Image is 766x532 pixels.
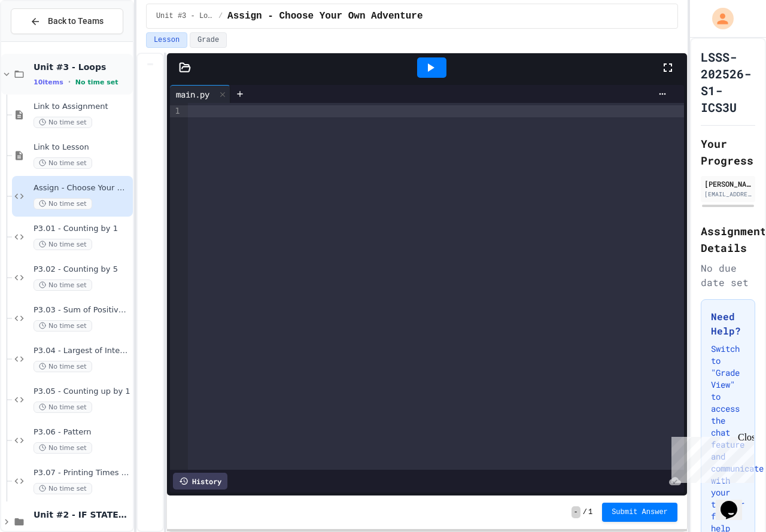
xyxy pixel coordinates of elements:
span: 1 [588,507,592,517]
span: Link to Lesson [34,142,130,153]
div: [EMAIL_ADDRESS][DOMAIN_NAME] [704,190,752,199]
div: History [173,473,227,490]
span: No time set [34,361,92,372]
div: main.py [170,88,215,101]
div: main.py [170,85,230,103]
span: P3.06 - Pattern [34,427,130,437]
span: Unit #3 - Loops [156,11,214,21]
div: [PERSON_NAME] (Student) [704,178,752,189]
span: Back to Teams [48,15,104,28]
span: P3.01 - Counting by 1 [34,224,130,234]
button: Lesson [146,32,187,48]
span: No time set [34,198,92,209]
button: Grade [190,32,227,48]
span: / [583,507,587,517]
button: Submit Answer [602,503,677,522]
span: No time set [75,78,118,86]
span: No time set [34,442,92,454]
div: My Account [700,5,737,32]
h2: Assignment Details [701,223,755,256]
div: Chat with us now!Close [5,5,83,76]
span: Unit #2 - IF STATEMENTS [34,509,130,520]
span: • [68,77,71,87]
iframe: chat widget [667,432,754,483]
span: No time set [34,117,92,128]
span: P3.02 - Counting by 5 [34,265,130,275]
div: No due date set [701,261,755,290]
span: No time set [34,157,92,169]
span: 10 items [34,78,63,86]
span: P3.05 - Counting up by 1 [34,387,130,397]
span: No time set [34,239,92,250]
iframe: chat widget [716,484,754,520]
div: 1 [170,105,182,117]
button: Back to Teams [11,8,123,34]
span: Submit Answer [612,507,668,517]
span: Link to Assignment [34,102,130,112]
span: No time set [34,402,92,413]
span: P3.04 - Largest of Integers [34,346,130,356]
h3: Need Help? [711,309,745,338]
h1: LSSS-202526-S1-ICS3U [701,48,755,115]
h2: Your Progress [701,135,755,169]
span: P3.03 - Sum of Positive Integers [34,305,130,315]
span: No time set [34,483,92,494]
span: / [218,11,223,21]
span: Assign - Choose Your Own Adventure [227,9,422,23]
span: No time set [34,320,92,332]
span: No time set [34,279,92,291]
span: Unit #3 - Loops [34,62,130,72]
span: Assign - Choose Your Own Adventure [34,183,130,193]
span: P3.07 - Printing Times Table [34,468,130,478]
span: - [572,506,580,518]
